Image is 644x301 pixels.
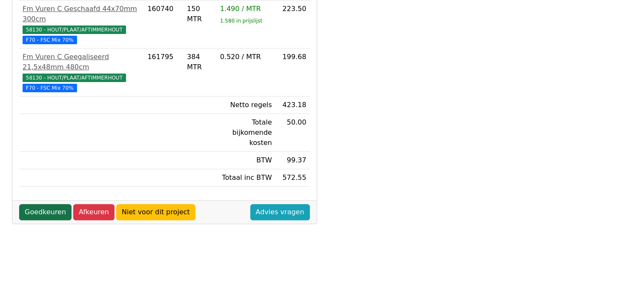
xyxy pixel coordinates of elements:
td: 572.55 [275,169,310,187]
div: Fm Vuren C Geegaliseerd 21,5x48mm 480cm [23,52,140,72]
span: F70 - FSC Mix 70% [23,36,77,44]
div: 384 MTR [187,52,213,72]
td: 50.00 [275,114,310,152]
a: Fm Vuren C Geegaliseerd 21,5x48mm 480cm58130 - HOUT/PLAAT/AFTIMMERHOUT F70 - FSC Mix 70% [23,52,140,93]
td: Totale bijkomende kosten [217,114,275,152]
div: 150 MTR [187,4,213,24]
a: Niet voor dit project [116,204,195,220]
sub: 1.580 in prijslijst [220,18,262,24]
td: Totaal inc BTW [217,169,275,187]
a: Advies vragen [250,204,310,220]
a: Afkeuren [73,204,114,220]
td: 223.50 [275,0,310,48]
span: F70 - FSC Mix 70% [23,84,77,92]
span: 58130 - HOUT/PLAAT/AFTIMMERHOUT [23,74,126,82]
td: 423.18 [275,97,310,114]
td: Netto regels [217,97,275,114]
td: 161795 [144,48,183,97]
td: BTW [217,152,275,169]
a: Fm Vuren C Geschaafd 44x70mm 300cm58130 - HOUT/PLAAT/AFTIMMERHOUT F70 - FSC Mix 70% [23,4,140,45]
div: 1.490 / MTR [220,4,272,14]
div: Fm Vuren C Geschaafd 44x70mm 300cm [23,4,140,24]
td: 99.37 [275,152,310,169]
span: 58130 - HOUT/PLAAT/AFTIMMERHOUT [23,26,126,34]
div: 0.520 / MTR [220,52,272,62]
td: 160740 [144,0,183,48]
td: 199.68 [275,48,310,97]
a: Goedkeuren [19,204,72,220]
